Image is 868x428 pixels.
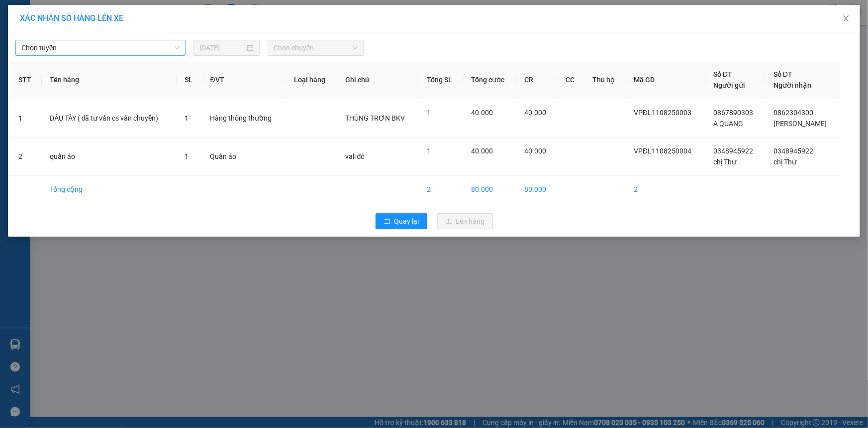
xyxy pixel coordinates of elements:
[517,176,558,203] td: 80.000
[10,138,42,176] td: 2
[626,61,705,99] th: Mã GD
[773,147,813,155] span: 0348945922
[337,61,419,99] th: Ghi chú
[472,109,493,117] span: 40.000
[464,61,517,99] th: Tổng cước
[376,213,427,229] button: rollbackQuay lại
[713,109,753,117] span: 0867890303
[286,61,337,99] th: Loại hàng
[517,61,558,99] th: CR
[394,216,419,227] span: Quay lại
[345,152,365,160] span: vali đỏ
[419,176,464,203] td: 2
[773,81,811,89] span: Người nhận
[634,147,691,155] span: VPĐL1108250004
[202,61,287,99] th: ĐVT
[10,99,42,138] td: 1
[773,120,827,128] span: [PERSON_NAME]
[185,152,189,160] span: 1
[274,40,358,55] span: Chọn chuyến
[584,61,626,99] th: Thu hộ
[199,42,245,53] input: 11/08/2025
[773,109,813,117] span: 0862304300
[525,109,547,117] span: 40.000
[427,109,431,117] span: 1
[202,138,287,176] td: Quần áo
[437,213,493,229] button: uploadLên hàng
[345,114,405,122] span: THÙNG TRƠN BKV
[773,70,792,78] span: Số ĐT
[626,176,705,203] td: 2
[773,158,796,166] span: chị Thư
[713,158,736,166] span: chị Thư
[464,176,517,203] td: 80.000
[20,13,123,23] span: XÁC NHẬN SỐ HÀNG LÊN XE
[713,120,743,128] span: A QUANG
[177,61,202,99] th: SL
[21,40,180,55] span: Chọn tuyến
[713,81,745,89] span: Người gửi
[42,176,177,203] td: Tổng cộng
[42,61,177,99] th: Tên hàng
[42,99,177,138] td: DÂU TÂY ( đã tư vấn cs vân chuyển)
[202,99,287,138] td: Hàng thông thường
[185,114,189,122] span: 1
[558,61,584,99] th: CC
[842,14,850,22] span: close
[525,147,547,155] span: 40.000
[713,147,753,155] span: 0348945922
[10,61,42,99] th: STT
[713,70,732,78] span: Số ĐT
[832,5,860,33] button: Close
[384,218,390,226] span: rollback
[472,147,493,155] span: 40.000
[42,138,177,176] td: quần áo
[427,147,431,155] span: 1
[634,109,691,117] span: VPĐL1108250003
[419,61,464,99] th: Tổng SL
